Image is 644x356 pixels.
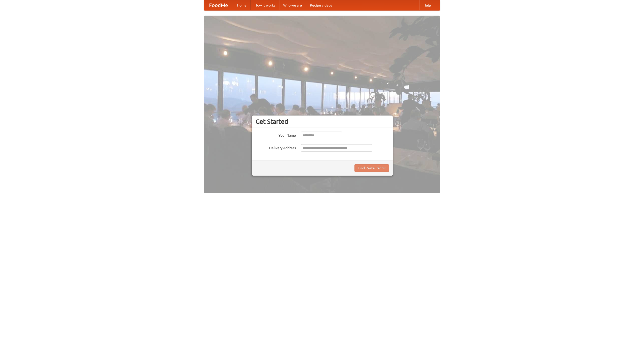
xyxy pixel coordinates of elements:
label: Delivery Address [256,144,296,150]
label: Your Name [256,132,296,138]
h3: Get Started [256,118,389,125]
button: Find Restaurants! [354,164,389,172]
a: Help [419,0,435,10]
a: Home [233,0,251,10]
a: Recipe videos [306,0,336,10]
a: Who we are [279,0,306,10]
a: FoodMe [204,0,233,10]
a: How it works [251,0,279,10]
